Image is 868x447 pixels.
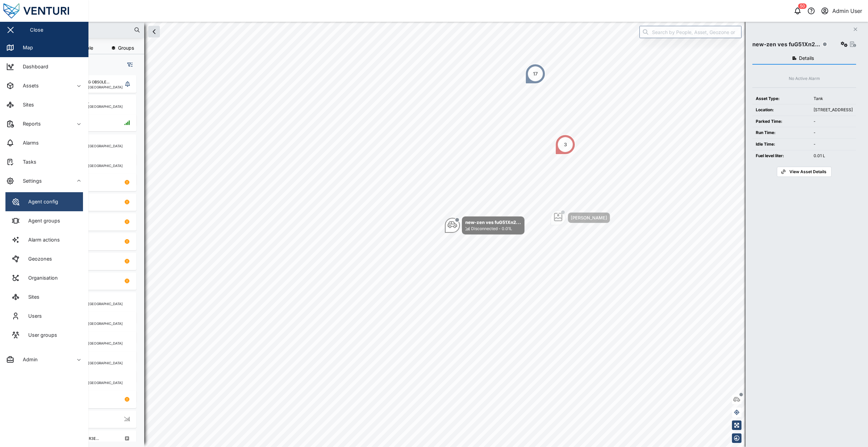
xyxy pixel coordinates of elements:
a: View Asset Details [777,167,831,177]
div: Assets [18,82,39,89]
div: [STREET_ADDRESS] [814,107,853,113]
div: No Active Alarm [789,76,820,82]
div: Asset Type: [756,96,807,102]
a: Sites [5,287,83,307]
div: Sites [18,101,34,109]
div: 0.01 L [814,153,853,159]
div: Dashboard [18,63,48,70]
div: Agent groups [23,217,60,225]
div: Sites [23,293,39,301]
input: Search by People, Asset, Geozone or Place [639,26,741,38]
button: Admin User [820,6,863,16]
div: Map [18,44,33,51]
canvas: Map [22,22,868,447]
div: Map marker [555,134,575,155]
div: 50 [798,3,807,9]
div: - [814,141,853,148]
div: 17 [533,70,538,78]
a: User groups [5,326,83,345]
div: - [814,130,853,136]
img: Main Logo [3,3,92,18]
div: Users [23,312,42,320]
div: Fuel level liter: [756,153,807,159]
div: Organisation [23,274,58,282]
div: Map marker [445,216,524,234]
div: Geozones [23,255,52,263]
div: Disconnected - 0.01L [471,226,512,232]
div: Admin [18,356,38,363]
div: 3 [564,141,567,148]
div: Map marker [551,210,610,225]
div: - [814,118,853,125]
div: [PERSON_NAME] [571,214,607,221]
div: new-zen ves fuG51Xn2... [752,40,820,49]
div: Location: [756,107,807,113]
div: Parked Time: [756,118,807,125]
a: Users [5,307,83,326]
div: Reports [18,120,41,128]
div: new-zen ves fuG51Xn2... [465,219,521,226]
div: Run Time: [756,130,807,136]
div: Tasks [18,158,36,166]
a: Organisation [5,268,83,287]
a: Agent config [5,192,83,211]
a: Alarm actions [5,230,83,249]
div: Alarm actions [23,236,60,244]
span: View Asset Details [789,167,827,177]
div: Settings [18,177,42,185]
a: Agent groups [5,211,83,230]
div: Alarms [18,139,39,147]
div: Map marker [525,64,546,84]
div: Tank [814,96,853,102]
div: Admin User [832,7,862,15]
span: Details [799,56,814,61]
div: Agent config [23,198,58,205]
div: User groups [23,331,57,339]
a: Geozones [5,249,83,268]
div: Close [30,26,43,34]
div: Idle Time: [756,141,807,148]
span: Groups [118,46,134,50]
